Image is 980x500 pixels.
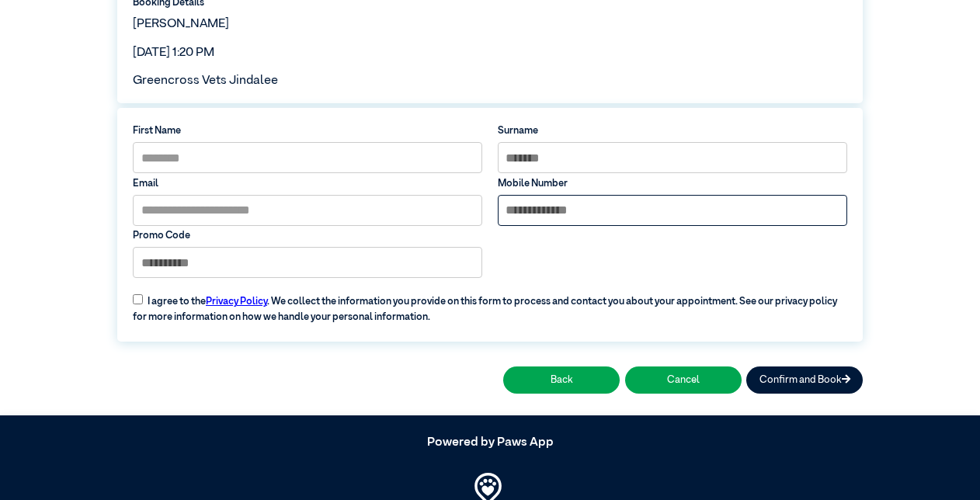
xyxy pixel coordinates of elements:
[498,176,847,191] label: Mobile Number
[133,176,482,191] label: Email
[746,366,863,394] button: Confirm and Book
[133,18,229,30] span: [PERSON_NAME]
[133,228,482,243] label: Promo Code
[498,123,847,138] label: Surname
[133,75,278,87] span: Greencross Vets Jindalee
[206,297,267,307] a: Privacy Policy
[133,123,482,138] label: First Name
[133,47,214,59] span: [DATE] 1:20 PM
[625,366,742,394] button: Cancel
[133,294,143,304] input: I agree to thePrivacy Policy. We collect the information you provide on this form to process and ...
[125,285,854,325] label: I agree to the . We collect the information you provide on this form to process and contact you a...
[503,366,620,394] button: Back
[117,436,863,450] h5: Powered by Paws App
